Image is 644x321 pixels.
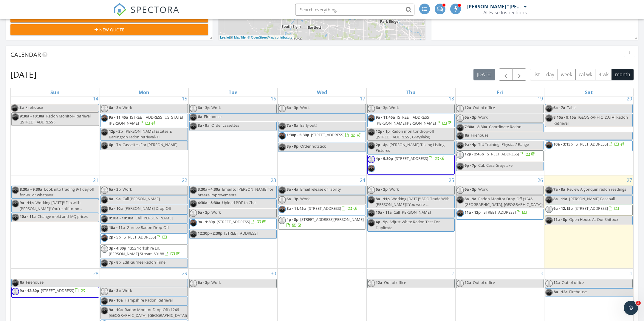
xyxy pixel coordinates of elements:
img: img_5867.jpeg [101,225,108,232]
img: img_5867.jpeg [12,113,19,121]
span: 6a - 3p [287,105,298,110]
span: [STREET_ADDRESS][PERSON_NAME][PERSON_NAME] [376,114,436,126]
span: 12p - 1p [376,129,390,134]
a: Go to September 28, 2025 [92,269,100,278]
span: 8a [20,279,25,287]
span: [STREET_ADDRESS] [575,141,608,147]
img: default-user-f0147aede5fd5fa78ca7ade42f37bd4542148d508eef1c3d3ea960f66861d68b.jpg [101,245,108,253]
span: 7a - 8a [287,123,298,128]
img: default-user-f0147aede5fd5fa78ca7ade42f37bd4542148d508eef1c3d3ea960f66861d68b.jpg [278,196,286,204]
img: default-user-f0147aede5fd5fa78ca7ade42f37bd4542148d508eef1c3d3ea960f66861d68b.jpg [190,280,197,287]
span: [PERSON_NAME] Taking Listing Pictures [376,142,445,153]
img: img_5867.jpeg [456,210,464,217]
span: 9:30a - 10:30a [20,113,44,119]
span: 8a [465,132,470,140]
a: Tuesday [227,88,239,97]
span: [STREET_ADDRESS][PERSON_NAME] [300,217,364,222]
span: Work [300,105,310,110]
span: Call [PERSON_NAME] [135,215,173,221]
img: img_5867.jpeg [278,123,286,130]
a: Saturday [584,88,594,97]
span: Radon Monitor- Retrieval ([STREET_ADDRESS]) [20,113,91,124]
span: 6a - 3p [109,187,121,192]
td: Go to September 21, 2025 [11,175,100,268]
span: 8a - 9a [465,196,476,201]
a: Leaflet [220,36,230,39]
a: 11a - 12p [STREET_ADDRESS] [456,209,544,219]
button: Previous month [499,68,513,81]
a: Go to September 27, 2025 [626,175,633,185]
span: [GEOGRAPHIC_DATA] Radon Retrieval [553,114,628,126]
span: 9a - 11:45a [376,114,395,120]
span: Work [300,196,310,201]
span: [STREET_ADDRESS] [308,206,341,211]
span: Out of office [473,280,495,285]
a: Go to September 18, 2025 [448,94,455,103]
span: 8a - 11a [553,196,567,201]
img: img_5867.jpeg [545,187,553,194]
span: 6a - 3p [376,187,388,192]
a: 9a - 12:15p [STREET_ADDRESS] [553,206,619,211]
img: img_5867.jpeg [368,219,375,227]
span: Work [123,105,132,110]
span: Change mold and IAQ prices [38,214,88,219]
img: img_5867.jpeg [456,142,464,149]
span: 7p - 8p [109,259,121,265]
span: Work [211,210,221,215]
span: 12a [376,280,382,285]
span: Review Algonquin radon readings [567,187,626,192]
span: 4p - 8p [287,217,298,222]
td: Go to September 26, 2025 [455,175,544,268]
a: Monday [137,88,151,97]
a: 1:30p - 5:30p [STREET_ADDRESS] [287,132,361,137]
span: 6a - 3p [198,210,210,215]
div: [PERSON_NAME] "[PERSON_NAME]" [PERSON_NAME] [467,4,522,10]
img: img_5867.jpeg [101,259,108,267]
a: Go to September 24, 2025 [359,175,366,185]
span: Look into trading 9/1 day off for 9/8 or whatever [20,187,95,198]
td: Go to September 15, 2025 [100,94,188,175]
span: Working [DATE]!! SDO Trade With [PERSON_NAME]!! You were ... [376,196,450,207]
td: Go to September 22, 2025 [100,175,188,268]
span: Tabs! [567,105,576,110]
span: [PERSON_NAME] Baseball [569,196,615,201]
img: img_5867.jpeg [101,196,108,204]
img: default-user-f0147aede5fd5fa78ca7ade42f37bd4542148d508eef1c3d3ea960f66861d68b.jpg [456,114,464,122]
a: Go to September 26, 2025 [536,175,544,185]
img: default-user-f0147aede5fd5fa78ca7ade42f37bd4542148d508eef1c3d3ea960f66861d68b.jpg [545,280,553,287]
span: 8a - 12a [553,289,568,296]
button: day [543,69,558,80]
img: img_5867.jpeg [368,129,375,136]
img: img_5867.jpeg [190,219,197,227]
img: img_5867.jpeg [190,114,197,121]
span: Cassettes For [PERSON_NAME] [123,142,177,147]
span: 8a [19,104,24,112]
img: img_5867.jpeg [545,289,553,296]
a: Go to September 21, 2025 [92,175,100,185]
a: Go to October 1, 2025 [361,269,366,278]
img: img_5867.jpeg [101,215,108,223]
a: 9a - 11:45a [STREET_ADDRESS][US_STATE][PERSON_NAME] [100,114,188,127]
span: 4p - 9:30p [376,156,393,161]
span: 3a - 4a [287,187,298,192]
img: default-user-f0147aede5fd5fa78ca7ade42f37bd4542148d508eef1c3d3ea960f66861d68b.jpg [456,187,464,194]
a: 10a - 3:15p [STREET_ADDRESS] [545,140,633,151]
span: 6a - 3p [198,280,210,285]
span: 9a - 12:30p [20,288,39,293]
span: 9:30a - 10:30a [109,215,134,221]
td: Go to September 25, 2025 [366,175,455,268]
span: 10a - 3:15p [553,141,573,147]
span: Firehouse [569,289,587,294]
td: Go to September 17, 2025 [278,94,366,175]
span: Out of office [384,280,406,285]
span: 2p - 4p [376,142,388,147]
a: Go to September 22, 2025 [181,175,188,185]
img: img_5867.jpeg [278,143,286,151]
span: 6a - 3p [198,105,210,110]
span: Upload PDF to Chat [222,200,257,205]
a: 2p - 5p [STREET_ADDRESS] [109,234,167,240]
img: img_5867.jpeg [190,187,197,194]
img: img_5867.jpeg [368,142,375,149]
a: 9a - 11:45a [STREET_ADDRESS][PERSON_NAME][PERSON_NAME] [367,114,455,127]
span: 1:30p - 5:30p [287,132,309,137]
